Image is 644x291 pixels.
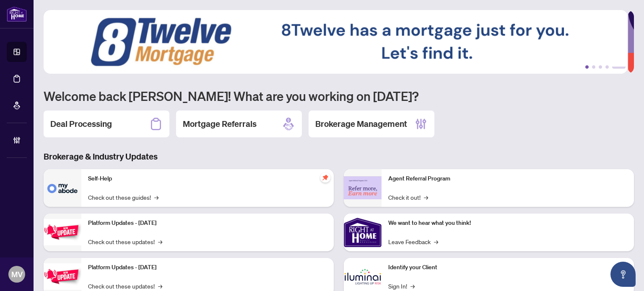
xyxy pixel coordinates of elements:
img: Platform Updates - July 21, 2025 [44,219,81,245]
h2: Mortgage Referrals [183,118,257,130]
button: 3 [599,65,602,69]
a: Leave Feedback→ [388,237,438,246]
span: pushpin [320,173,330,183]
button: Open asap [610,262,636,287]
span: → [434,237,438,246]
button: 1 [585,65,589,69]
h1: Welcome back [PERSON_NAME]! What are you working on [DATE]? [44,88,634,104]
img: Self-Help [44,169,81,207]
a: Check out these updates!→ [88,237,162,246]
span: → [158,281,162,291]
h3: Brokerage & Industry Updates [44,151,634,162]
a: Check out these updates!→ [88,281,162,291]
a: Sign In!→ [388,281,415,291]
p: We want to hear what you think! [388,219,627,228]
img: Agent Referral Program [344,176,382,199]
p: Self-Help [88,174,327,183]
span: → [410,281,415,291]
h2: Brokerage Management [315,118,407,130]
button: 5 [612,65,626,69]
p: Identify your Client [388,263,627,272]
img: logo [7,6,27,22]
button: 4 [605,65,609,69]
button: 2 [592,65,595,69]
a: Check out these guides!→ [88,193,158,202]
img: We want to hear what you think! [344,214,382,251]
p: Platform Updates - [DATE] [88,219,327,228]
span: → [154,193,158,202]
p: Platform Updates - [DATE] [88,263,327,272]
img: Slide 4 [44,10,628,74]
span: → [158,237,162,246]
a: Check it out!→ [388,193,428,202]
h2: Deal Processing [50,118,112,130]
img: Platform Updates - July 8, 2025 [44,263,81,290]
p: Agent Referral Program [388,174,627,183]
span: → [424,193,428,202]
span: MV [11,268,23,280]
